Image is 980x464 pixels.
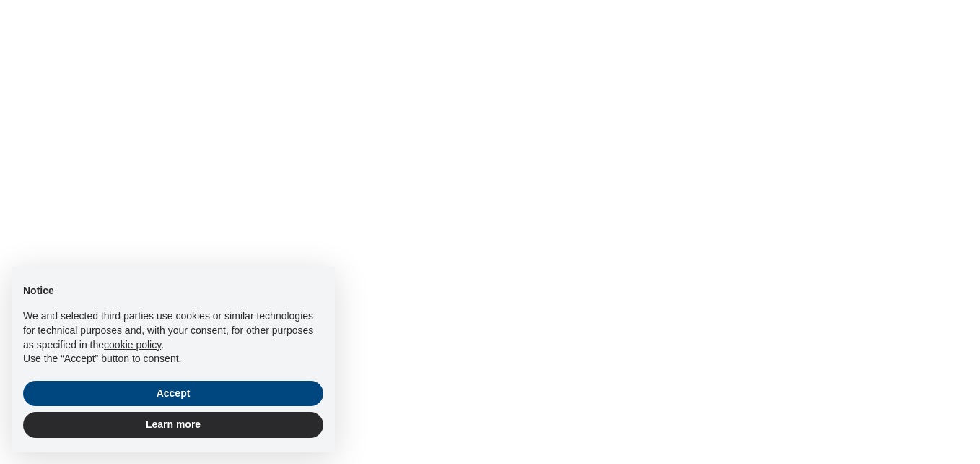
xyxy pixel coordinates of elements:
[104,339,161,351] a: cookie policy
[23,284,323,298] h2: Notice
[23,381,323,407] button: Accept
[23,412,323,438] button: Learn more
[23,352,323,366] p: Use the “Accept” button to consent.
[23,309,323,352] p: We and selected third parties use cookies or similar technologies for technical purposes and, wit...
